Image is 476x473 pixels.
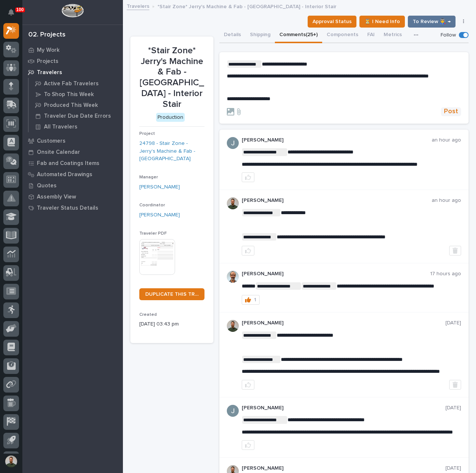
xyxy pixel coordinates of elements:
p: [DATE] 03:43 pm [139,320,204,328]
span: Project [139,131,155,136]
button: Metrics [379,28,406,43]
button: like this post [242,380,254,390]
a: All Travelers [29,121,123,132]
p: Automated Drawings [37,171,92,178]
a: To Shop This Week [29,89,123,99]
p: Projects [37,58,58,65]
button: users-avatar [3,454,19,469]
a: Customers [22,135,123,146]
p: Fab and Coatings Items [37,160,99,167]
button: Approval Status [308,16,356,28]
button: Details [219,28,245,43]
p: [PERSON_NAME] [242,137,432,143]
p: My Work [37,47,60,54]
a: Onsite Calendar [22,146,123,158]
a: DUPLICATE THIS TRAVELER [139,288,204,300]
p: [PERSON_NAME] [242,197,432,204]
a: [PERSON_NAME] [139,211,180,219]
button: like this post [242,440,254,450]
a: Automated Drawings [22,169,123,180]
button: Comments (25+) [275,28,322,43]
button: Post [441,107,461,116]
button: 1 [242,295,260,305]
p: [PERSON_NAME] [242,271,430,277]
p: [PERSON_NAME] [242,405,445,411]
p: Follow [441,32,456,38]
button: like this post [242,246,254,255]
a: Assembly View [22,191,123,202]
div: 1 [254,297,256,302]
p: Active Fab Travelers [44,80,99,87]
span: Approval Status [312,17,352,26]
span: Traveler PDF [139,231,167,236]
button: Notifications [3,4,19,20]
a: Produced This Week [29,100,123,110]
p: Quotes [37,182,57,189]
p: [PERSON_NAME] [242,320,445,326]
a: Travelers [22,67,123,78]
img: AATXAJw4slNr5ea0WduZQVIpKGhdapBAGQ9xVsOeEvl5=s96-c [227,320,239,332]
a: Traveler Due Date Errors [29,111,123,121]
a: 24798 - Stair Zone - Jerry's Machine & Fab - [GEOGRAPHIC_DATA] [139,140,204,163]
span: ⏳ I Need Info [364,17,400,26]
p: *Stair Zone* Jerry's Machine & Fab - [GEOGRAPHIC_DATA] - Interior Stair [158,2,336,10]
p: Travelers [37,69,62,76]
div: 02. Projects [28,31,66,39]
div: Production [156,113,185,122]
p: 100 [16,7,24,12]
a: [PERSON_NAME] [139,183,180,191]
div: Notifications100 [9,9,19,21]
img: AOh14GhUnP333BqRmXh-vZ-TpYZQaFVsuOFmGre8SRZf2A=s96-c [227,271,239,283]
p: [DATE] [445,465,461,472]
p: [PERSON_NAME] [242,465,445,472]
p: Traveler Status Details [37,205,98,212]
p: To Shop This Week [44,91,94,98]
p: Customers [37,138,66,145]
span: Created [139,312,157,317]
p: All Travelers [44,124,77,130]
span: Coordinator [139,203,165,207]
p: Traveler Due Date Errors [44,113,111,120]
p: an hour ago [432,197,461,204]
button: Delete post [449,380,461,390]
p: 17 hours ago [430,271,461,277]
p: Onsite Calendar [37,149,80,156]
a: Traveler Status Details [22,202,123,213]
button: FAI [363,28,379,43]
img: AATXAJw4slNr5ea0WduZQVIpKGhdapBAGQ9xVsOeEvl5=s96-c [227,197,239,209]
a: Travelers [127,1,149,10]
span: Post [444,107,458,116]
button: Delete post [449,246,461,255]
a: Quotes [22,180,123,191]
a: Active Fab Travelers [29,78,123,89]
p: an hour ago [432,137,461,143]
button: ⏳ I Need Info [359,16,405,28]
a: Projects [22,55,123,67]
p: Produced This Week [44,102,98,109]
button: To Review 👨‍🏭 → [408,16,456,28]
img: ACg8ocIJHU6JEmo4GV-3KL6HuSvSpWhSGqG5DdxF6tKpN6m2=s96-c [227,405,239,417]
span: DUPLICATE THIS TRAVELER [145,292,199,297]
p: *Stair Zone* Jerry's Machine & Fab - [GEOGRAPHIC_DATA] - Interior Stair [139,45,204,110]
a: My Work [22,44,123,55]
img: Workspace Logo [61,4,83,18]
p: [DATE] [445,320,461,326]
button: Components [322,28,363,43]
img: ACg8ocIJHU6JEmo4GV-3KL6HuSvSpWhSGqG5DdxF6tKpN6m2=s96-c [227,137,239,149]
p: [DATE] [445,405,461,411]
span: Manager [139,175,158,180]
p: Assembly View [37,194,76,200]
button: like this post [242,172,254,182]
button: Shipping [245,28,275,43]
a: Fab and Coatings Items [22,158,123,169]
span: To Review 👨‍🏭 → [413,17,451,26]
